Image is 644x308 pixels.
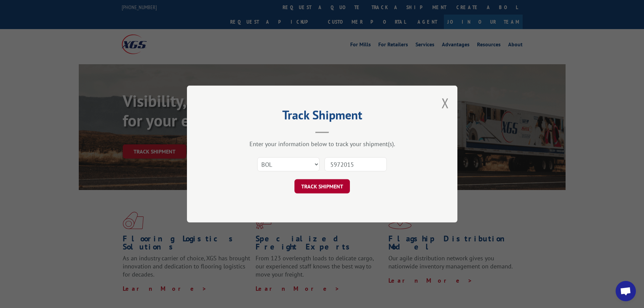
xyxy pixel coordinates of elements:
h2: Track Shipment [221,110,424,123]
a: Open chat [616,281,636,301]
div: Enter your information below to track your shipment(s). [221,140,424,148]
button: TRACK SHIPMENT [294,179,350,193]
input: Number(s) [325,157,387,171]
button: Close modal [442,94,449,112]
